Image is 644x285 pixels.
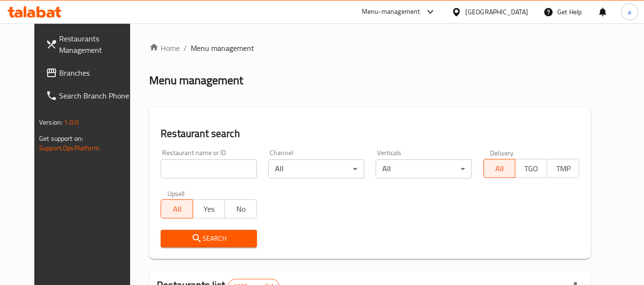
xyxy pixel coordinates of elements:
span: a [628,7,631,17]
h2: Menu management [149,73,243,88]
span: Yes [197,202,221,216]
span: Menu management [191,42,254,54]
span: No [229,202,253,216]
span: Search Branch Phone [59,90,134,101]
h2: Restaurant search [161,127,579,141]
span: Version: [39,116,62,128]
button: TGO [515,159,547,178]
button: Yes [193,199,225,218]
button: All [483,159,516,178]
a: Restaurants Management [38,27,142,61]
div: Menu-management [362,6,420,18]
button: Search [161,230,256,247]
li: / [184,42,187,54]
button: TMP [547,159,579,178]
div: [GEOGRAPHIC_DATA] [465,7,528,17]
span: TGO [519,162,543,176]
span: 1.0.0 [64,116,79,128]
span: All [488,162,512,176]
a: Search Branch Phone [38,84,142,107]
div: All [268,159,364,178]
span: All [165,202,189,216]
span: Search [168,233,249,245]
span: Branches [59,67,134,79]
div: All [376,159,471,178]
button: No [225,199,257,218]
span: TMP [551,162,575,176]
a: Branches [38,61,142,84]
button: All [161,199,193,218]
a: Home [149,42,180,54]
span: Restaurants Management [59,33,134,56]
nav: breadcrumb [149,42,591,54]
label: Upsell [167,190,185,197]
span: Get support on: [39,132,83,145]
a: Support.OpsPlatform [39,142,100,154]
label: Delivery [490,149,514,156]
input: Search for restaurant name or ID.. [161,159,256,178]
